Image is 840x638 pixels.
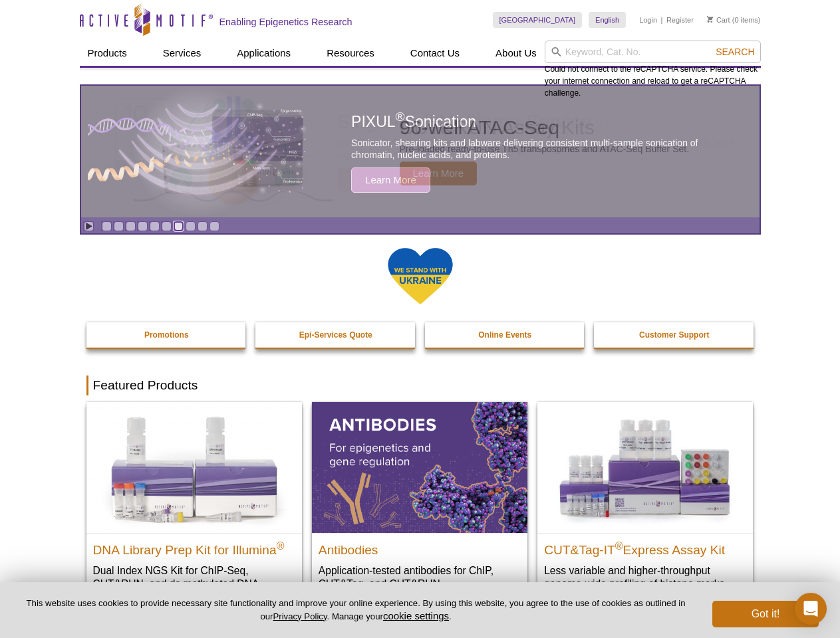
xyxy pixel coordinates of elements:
a: CUT&Tag-IT® Express Assay Kit CUT&Tag-IT®Express Assay Kit Less variable and higher-throughput ge... [537,402,753,603]
a: Go to slide 4 [138,221,148,231]
a: Go to slide 2 [114,221,124,231]
a: Register [666,15,694,25]
div: Could not connect to the reCAPTCHA service. Please check your internet connection and reload to g... [545,41,761,99]
strong: Online Events [478,330,531,340]
a: Go to slide 9 [198,221,208,231]
h2: CUT&Tag-IT Express Assay Kit [544,537,746,557]
a: Go to slide 6 [162,221,172,231]
a: Epi-Services Quote [255,322,416,348]
li: | [661,12,663,28]
a: DNA Library Prep Kit for Illumina DNA Library Prep Kit for Illumina® Dual Index NGS Kit for ChIP-... [86,402,302,617]
a: English [589,12,626,28]
img: All Antibodies [312,402,527,532]
a: Contact Us [402,41,468,66]
a: PIXUL sonication PIXUL®Sonication Sonicator, shearing kits and labware delivering consistent mult... [81,86,760,217]
a: Go to slide 7 [174,221,184,231]
a: Resources [319,41,382,66]
a: Login [639,15,657,25]
a: Customer Support [594,322,755,348]
a: About Us [488,41,545,66]
p: This website uses cookies to provide necessary site functionality and improve your online experie... [21,597,690,623]
img: We Stand With Ukraine [387,247,454,306]
a: Go to slide 10 [210,221,219,231]
a: Products [80,41,135,66]
input: Keyword, Cat. No. [545,41,761,63]
p: Less variable and higher-throughput genome-wide profiling of histone marks​. [544,564,746,591]
a: Privacy Policy [273,611,327,621]
a: Services [155,41,210,66]
p: Application-tested antibodies for ChIP, CUT&Tag, and CUT&RUN. [319,564,521,591]
a: Cart [707,15,730,25]
strong: Promotions [144,330,189,340]
button: cookie settings [383,610,449,621]
h2: DNA Library Prep Kit for Illumina [93,537,295,557]
div: Open Intercom Messenger [795,593,827,625]
sup: ® [615,540,623,551]
a: Applications [229,41,299,66]
strong: Epi-Services Quote [299,330,372,340]
sup: ® [277,540,285,551]
span: Search [716,47,754,57]
button: Got it! [712,601,819,627]
article: PIXUL Sonication [81,86,760,217]
a: Go to slide 5 [150,221,160,231]
span: PIXUL Sonication [351,113,476,130]
img: PIXUL sonication [88,85,307,218]
img: CUT&Tag-IT® Express Assay Kit [537,402,753,532]
h2: Antibodies [319,537,521,557]
a: [GEOGRAPHIC_DATA] [493,12,583,28]
a: Online Events [425,322,586,348]
img: Your Cart [707,16,713,23]
button: Search [712,46,758,58]
img: DNA Library Prep Kit for Illumina [86,402,302,532]
p: Dual Index NGS Kit for ChIP-Seq, CUT&RUN, and ds methylated DNA assays. [93,564,295,604]
p: Sonicator, shearing kits and labware delivering consistent multi-sample sonication of chromatin, ... [351,137,729,161]
a: Go to slide 8 [186,221,196,231]
a: Go to slide 3 [126,221,136,231]
a: Promotions [86,322,247,348]
h2: Enabling Epigenetics Research [219,16,352,28]
span: Learn More [351,167,430,193]
sup: ® [396,110,405,124]
a: Go to slide 1 [102,221,112,231]
a: All Antibodies Antibodies Application-tested antibodies for ChIP, CUT&Tag, and CUT&RUN. [312,402,527,603]
h2: Featured Products [86,375,754,395]
strong: Customer Support [639,330,709,340]
li: (0 items) [707,12,761,28]
a: Toggle autoplay [84,221,94,231]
